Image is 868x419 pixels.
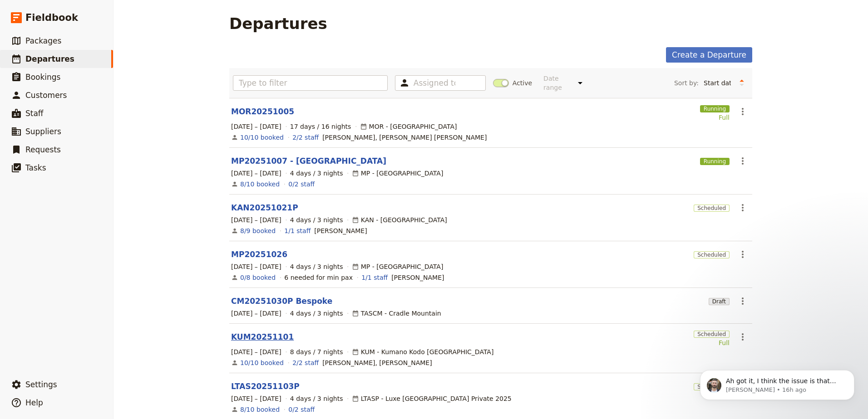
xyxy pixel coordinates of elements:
[231,394,281,403] span: [DATE] – [DATE]
[15,31,251,49] div: I can't see any cancelled services on the departure "KUM20251101" [PERSON_NAME], were you able to...
[39,35,157,43] p: Message from alex, sent 16h ago
[352,347,494,356] div: KUM - Kumano Kodo [GEOGRAPHIC_DATA]
[391,273,444,282] span: Melinda Russell
[352,394,512,403] div: LTASP - Luxe [GEOGRAPHIC_DATA] Private 2025
[352,169,444,178] div: MP - [GEOGRAPHIC_DATA]
[694,338,730,347] div: Full
[735,293,750,309] button: Actions
[352,309,441,318] div: TASCM - Cradle Mountain
[229,15,327,33] h1: Departures
[686,351,868,414] iframe: Intercom notifications message
[14,355,21,362] button: Upload attachment
[292,133,319,142] a: 2/2 staff
[273,4,290,21] button: Home
[240,358,284,367] a: View the bookings for this departure
[288,405,315,414] a: 0/2 staff
[231,309,281,318] span: [DATE] – [DATE]
[735,76,749,90] button: Change sort direction
[292,358,319,367] a: 2/2 staff
[25,54,74,63] span: Departures
[290,122,351,131] span: 17 days / 16 nights
[322,133,487,142] span: Heather McNeice, Frith Hudson Graham
[735,247,750,262] button: Actions
[25,109,44,118] span: Staff
[7,26,258,54] div: I can't see any cancelled services on the departure "KUM20251101" [PERSON_NAME], were you able to...
[700,76,735,90] select: Sort by:
[58,355,65,362] button: Start recording
[735,329,750,345] button: Actions
[284,226,311,235] a: 1/1 staff
[6,4,23,21] button: go back
[290,4,306,20] div: Close
[286,351,301,366] button: Send a message…
[694,331,730,338] span: Scheduled
[26,5,40,19] img: Profile image for alex
[361,273,388,282] a: 1/1 staff
[25,91,67,100] span: Customers
[7,26,305,62] div: alex says…
[414,78,455,88] input: Assigned to
[735,153,750,169] button: Actions
[269,386,304,392] button: Reconnect
[240,273,276,282] a: View the bookings for this departure
[7,199,305,323] div: Lisa says…
[240,180,280,189] a: View the bookings for this departure
[231,331,294,342] a: KUM20251101
[735,200,750,215] button: Actions
[290,169,343,178] span: 4 days / 3 nights
[513,78,532,88] span: Active
[288,180,315,189] a: 0/2 staff
[25,73,60,82] span: Bookings
[62,160,298,186] div: Hey [PERSON_NAME], it is when i gp in to update a service - I want to mark the services as fulfil...
[284,273,353,282] div: 6 needed for min pax
[290,262,343,271] span: 4 days / 3 nights
[25,127,61,136] span: Suppliers
[231,122,281,131] span: [DATE] – [DATE]
[322,358,432,367] span: Helen O'Neill, Suzanne James
[8,336,305,351] textarea: Message…
[314,226,367,235] span: Suzanne James
[43,355,50,362] button: Gif picker
[25,145,61,154] span: Requests
[231,202,298,213] a: KAN20251021P
[233,75,388,91] input: Type to filter
[25,36,61,45] span: Packages
[15,329,251,409] div: Ah got it, I think the issue is that when you are creating the supplier request no services have ...
[709,298,730,305] span: Draft
[231,296,332,307] a: CM20251030P Bespoke
[25,398,43,407] span: Help
[39,26,155,124] span: Ah got it, I think the issue is that when you are creating the supplier request no services have ...
[7,323,258,414] div: Ah got it, I think the issue is that when you are creating the supplier request no services have ...
[240,405,280,414] a: View the bookings for this departure
[62,204,298,231] div: Hey [PERSON_NAME], it is when i go in to update a service - I want to mark the services as fulfil...
[290,394,343,403] span: 4 days / 3 nights
[352,215,447,224] div: KAN - [GEOGRAPHIC_DATA]
[290,309,343,318] span: 4 days / 3 nights
[231,156,386,166] a: MP20251007 - [GEOGRAPHIC_DATA]
[44,11,84,20] p: Active 7h ago
[290,347,343,356] span: 8 days / 7 nights
[54,199,305,316] div: Hey [PERSON_NAME], it is when i go in to update a service - I want to mark the services as fulfil...
[674,78,699,88] span: Sort by:
[8,386,84,392] span: Can't load new messages
[700,113,730,122] div: Full
[240,226,276,235] a: View the bookings for this departure
[360,122,457,131] div: MOR - [GEOGRAPHIC_DATA]
[700,158,730,165] span: Running
[54,74,305,192] div: Hey [PERSON_NAME], it is when i gp in to update a service - I want to mark the services as fulfil...
[7,62,305,74] div: [DATE]
[25,11,78,24] span: Fieldbook
[7,74,305,199] div: Lisa says…
[231,106,294,117] a: MOR20251005
[231,215,281,224] span: [DATE] – [DATE]
[44,5,103,11] h1: [PERSON_NAME]
[694,205,730,212] span: Scheduled
[231,249,287,260] a: MP20251026
[231,262,281,271] span: [DATE] – [DATE]
[290,215,343,224] span: 4 days / 3 nights
[231,381,300,392] a: LTAS20251103P
[700,105,730,112] span: Running
[694,251,730,258] span: Scheduled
